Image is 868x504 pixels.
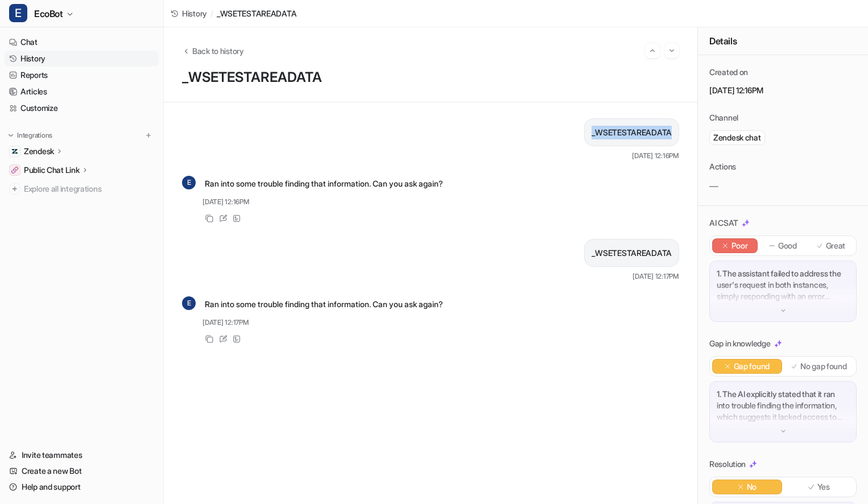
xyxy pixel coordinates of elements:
img: Previous session [648,46,656,56]
span: E [182,296,196,310]
p: Yes [817,481,830,493]
p: Actions [709,161,736,172]
p: [DATE] 12:16PM [709,85,857,96]
img: expand menu [7,131,15,139]
a: Help and support [5,479,159,495]
p: No gap found [800,361,847,372]
p: _WSETESTAREADATA [592,126,672,139]
img: Public Chat Link [11,167,18,173]
a: History [171,7,207,19]
a: Reports [5,67,159,83]
p: Ran into some trouble finding that information. Can you ask again? [205,177,443,191]
img: down-arrow [779,427,787,435]
p: Channel [709,112,738,123]
a: Articles [5,84,159,100]
p: _WSETESTAREADATA [592,246,672,260]
p: Ran into some trouble finding that information. Can you ask again? [205,298,443,311]
a: Create a new Bot [5,463,159,479]
a: Customize [5,100,159,116]
span: [DATE] 12:17PM [633,271,679,282]
a: Chat [5,34,159,50]
h1: _WSETESTAREADATA [182,69,679,86]
button: Integrations [5,130,56,141]
a: Explore all integrations [5,181,159,197]
span: E [182,176,196,189]
img: Zendesk [11,148,18,155]
p: Resolution [709,458,746,470]
p: Great [826,240,846,251]
p: Zendesk [24,146,54,157]
p: Created on [709,67,748,78]
p: Public Chat Link [24,164,80,176]
span: Explore all integrations [24,180,154,198]
button: Go to previous session [645,43,660,58]
p: 1. The AI explicitly stated that it ran into trouble finding the information, which suggests it l... [717,389,849,423]
p: Gap found [734,361,770,372]
p: Gap in knowledge [709,338,771,349]
p: AI CSAT [709,217,738,229]
span: [DATE] 12:16PM [202,197,250,207]
span: / [210,7,213,19]
span: _WSETESTAREADATA [217,7,297,19]
span: [DATE] 12:16PM [632,151,679,161]
img: down-arrow [779,307,787,315]
p: Integrations [17,131,52,140]
img: menu_add.svg [144,131,152,139]
p: No [747,481,757,493]
p: Good [778,240,797,251]
span: History [182,7,207,19]
span: EcoBot [34,6,63,22]
span: Back to history [192,45,244,57]
button: Go to next session [664,43,679,58]
a: Invite teammates [5,447,159,463]
a: History [5,51,159,67]
img: Next session [668,46,676,56]
div: Details [698,27,868,55]
p: 1. The assistant failed to address the user's request in both instances, simply responding with a... [717,268,849,302]
span: E [9,4,27,22]
p: Zendesk chat [713,132,761,143]
span: [DATE] 12:17PM [202,317,249,328]
button: Back to history [182,45,244,57]
p: Poor [731,240,748,251]
img: explore all integrations [9,183,20,195]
